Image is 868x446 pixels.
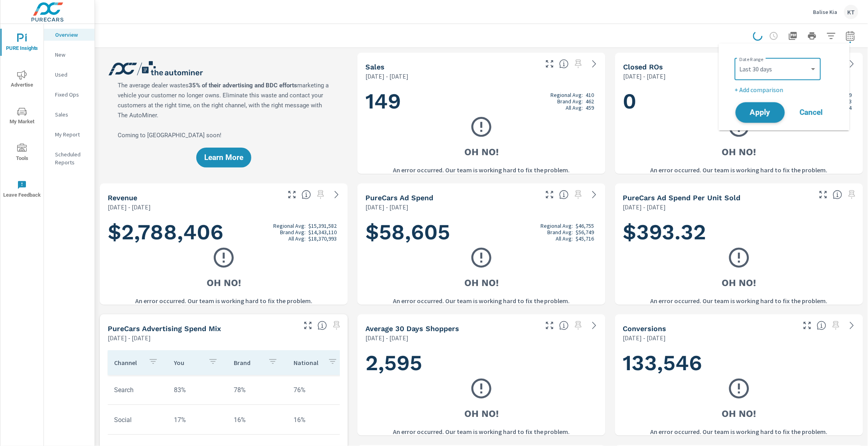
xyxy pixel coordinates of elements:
[308,229,337,235] p: $14,343,110
[801,319,814,332] button: Make Fullscreen
[744,109,777,116] span: Apply
[3,180,41,200] span: Leave Feedback
[44,49,95,61] div: New
[227,410,287,430] td: 16%
[196,148,251,168] button: Learn More
[393,427,570,436] p: An error occurred. Our team is working hard to fix the problem.
[3,70,41,90] span: Advertise
[114,359,142,367] p: Channel
[722,145,756,159] h3: Oh No!
[846,188,858,201] span: Select a preset date range to save this widget
[623,219,855,246] h1: $393.32
[55,51,88,59] p: New
[174,359,202,367] p: You
[623,71,666,81] p: [DATE] - [DATE]
[365,88,598,115] h1: 149
[0,24,43,207] div: nav menu
[308,223,337,229] p: $15,391,582
[393,296,570,306] p: An error occurred. Our team is working hard to fix the problem.
[586,98,594,105] p: 462
[623,88,855,115] h1: 0
[287,410,347,430] td: 16%
[204,154,243,161] span: Learn More
[572,319,585,332] span: Select a preset date range to save this widget
[548,229,573,235] p: Brand Avg:
[817,321,827,330] span: The number of dealer-specified goals completed by a visitor. [Source: This data is provided by th...
[365,193,433,202] h5: PureCars Ad Spend
[234,359,262,367] p: Brand
[623,202,666,212] p: [DATE] - [DATE]
[44,109,95,120] div: Sales
[576,229,594,235] p: $56,749
[464,276,499,290] h3: Oh No!
[365,324,459,333] h5: Average 30 Days Shoppers
[55,91,88,99] p: Fixed Ops
[559,59,569,69] span: Number of vehicles sold by the dealership over the selected date range. [Source: This data is sou...
[55,130,88,138] p: My Report
[318,321,327,330] span: This table looks at how you compare to the amount of budget you spend per channel as opposed to y...
[651,296,828,306] p: An error occurred. Our team is working hard to fix the problem.
[108,410,168,430] td: Social
[543,57,556,70] button: Make Fullscreen
[623,324,667,333] h5: Conversions
[3,34,41,53] span: PURE Insights
[273,223,306,229] p: Regional Avg:
[330,188,343,201] a: See more details in report
[294,359,322,367] p: National
[572,188,585,201] span: Select a preset date range to save this widget
[108,333,151,343] p: [DATE] - [DATE]
[365,63,385,71] h5: Sales
[817,188,830,201] button: Make Fullscreen
[280,229,306,235] p: Brand Avg:
[623,333,666,343] p: [DATE] - [DATE]
[576,223,594,229] p: $46,755
[393,165,570,175] p: An error occurred. Our team is working hard to fix the problem.
[44,69,95,81] div: Used
[557,98,583,105] p: Brand Avg:
[3,144,41,163] span: Tools
[44,148,95,168] div: Scheduled Reports
[308,235,337,242] p: $18,370,993
[365,202,408,212] p: [DATE] - [DATE]
[550,92,583,98] p: Regional Avg:
[787,103,835,122] button: Cancel
[735,85,837,95] p: + Add comparison
[365,333,408,343] p: [DATE] - [DATE]
[543,188,556,201] button: Make Fullscreen
[623,349,855,377] h1: 133,546
[846,319,858,332] a: See more details in report
[44,29,95,41] div: Overview
[464,145,499,159] h3: Oh No!
[566,105,583,111] p: All Avg:
[55,31,88,39] p: Overview
[795,109,827,116] span: Cancel
[108,380,168,400] td: Search
[464,407,499,420] h3: Oh No!
[286,188,298,201] button: Make Fullscreen
[576,235,594,242] p: $45,716
[168,380,227,400] td: 83%
[207,276,241,290] h3: Oh No!
[823,28,839,44] button: Apply Filters
[44,128,95,140] div: My Report
[168,410,227,430] td: 17%
[736,102,785,123] button: Apply
[365,71,408,81] p: [DATE] - [DATE]
[365,349,598,377] h1: 2,595
[586,92,594,98] p: 410
[3,107,41,126] span: My Market
[302,190,311,199] span: Total sales revenue over the selected date range. [Source: This data is sourced from the dealer’s...
[588,319,601,332] a: See more details in report
[330,319,343,332] span: Select a preset date range to save this widget
[227,380,287,400] td: 78%
[314,188,327,201] span: Select a preset date range to save this widget
[55,71,88,79] p: Used
[813,8,838,16] p: Balise Kia
[588,57,601,70] a: See more details in report
[302,319,314,332] button: Make Fullscreen
[55,111,88,118] p: Sales
[135,296,312,306] p: An error occurred. Our team is working hard to fix the problem.
[651,427,828,436] p: An error occurred. Our team is working hard to fix the problem.
[108,324,221,333] h5: PureCars Advertising Spend Mix
[55,150,88,166] p: Scheduled Reports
